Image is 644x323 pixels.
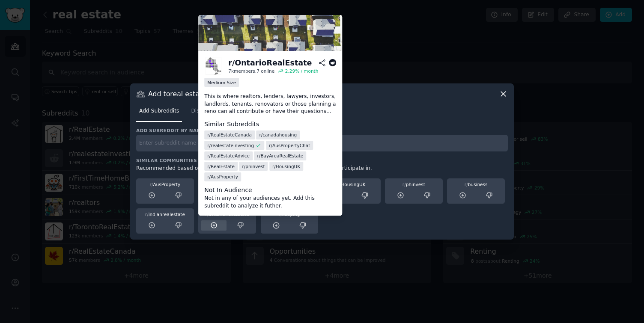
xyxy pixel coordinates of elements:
h3: Add to real estate [148,89,206,98]
span: r/ RealEstate [207,163,235,169]
span: r/ [465,182,468,187]
h3: Similar Communities [136,157,508,163]
dt: Not In Audience [204,186,336,195]
a: Add Subreddits [136,104,182,122]
div: AusProperty [139,181,191,187]
span: r/ [150,182,153,187]
div: business [450,181,502,187]
span: r/ AusPropertyChat [269,142,310,148]
span: r/ phinvest [242,163,265,169]
div: indianrealestate [139,211,191,217]
div: 7k members, 7 online [228,68,274,74]
p: This is where realtors, lenders, lawyers, investors, landlords, tenants, renovators or those plan... [204,93,336,116]
div: phinvest [388,181,440,187]
span: Discover Communities [191,107,250,115]
div: 2.29 % / month [285,68,319,74]
span: r/ RealEstateAdvice [207,153,250,159]
span: r/ AusProperty [207,174,238,180]
dd: Not in any of your audiences yet. Add this subreddit to analyze it futher. [204,195,336,210]
h3: Add subreddit by name [136,127,508,133]
div: HousingUK [326,181,378,187]
img: Any questions about real estate in our province [198,15,342,51]
dt: Similar Subreddits [204,120,336,129]
div: Recommended based on communities that members of your audience also participate in. [136,165,508,172]
span: r/ [205,212,209,217]
span: r/ canadahousing [259,132,297,138]
img: OntarioRealEstate [204,57,222,75]
div: r/ OntarioRealEstate [228,58,312,68]
input: Enter subreddit name and press enter [136,135,508,151]
span: r/ HousingUK [272,163,300,169]
span: r/ realestateinvesting [207,142,254,148]
a: Discover Communities [188,104,253,122]
div: Medium Size [204,78,239,87]
span: r/ [145,212,149,217]
span: r/ [402,182,406,187]
span: r/ RealEstateCanada [207,132,252,138]
span: r/ [279,212,282,217]
span: Add Subreddits [139,107,179,115]
span: r/ BayAreaRealEstate [257,153,304,159]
